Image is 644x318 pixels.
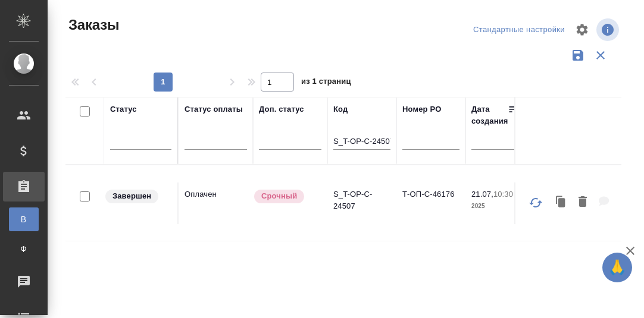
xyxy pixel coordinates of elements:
button: Удалить [573,190,593,215]
a: Ф [9,237,39,261]
span: Ф [15,243,33,255]
div: Статус [110,103,137,115]
p: 2025 [471,200,519,212]
span: из 1 страниц [301,74,351,92]
p: S_T-OP-C-24507 [333,188,390,212]
span: Посмотреть информацию [596,18,621,41]
span: В [15,213,33,225]
button: Сбросить фильтры [589,44,612,67]
a: В [9,207,39,231]
div: Доп. статус [259,103,304,115]
button: Клонировать [550,190,573,215]
button: Обновить [521,188,550,217]
p: Завершен [112,190,151,202]
td: Т-ОП-С-46176 [396,182,465,224]
p: 10:30 [493,190,513,199]
div: Номер PO [402,103,441,115]
td: Оплачен [179,182,253,224]
div: split button [470,21,568,39]
p: Срочный [261,190,297,202]
div: Дата создания [471,103,508,127]
div: Статус оплаты [185,103,243,115]
div: Выставляет КМ при направлении счета или после выполнения всех работ/сдачи заказа клиенту. Окончат... [104,188,171,204]
button: Сохранить фильтры [567,44,589,67]
span: 🙏 [607,255,627,280]
p: 21.07, [471,190,493,199]
div: Код [333,103,348,115]
span: Заказы [65,15,119,34]
button: 🙏 [602,253,632,282]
